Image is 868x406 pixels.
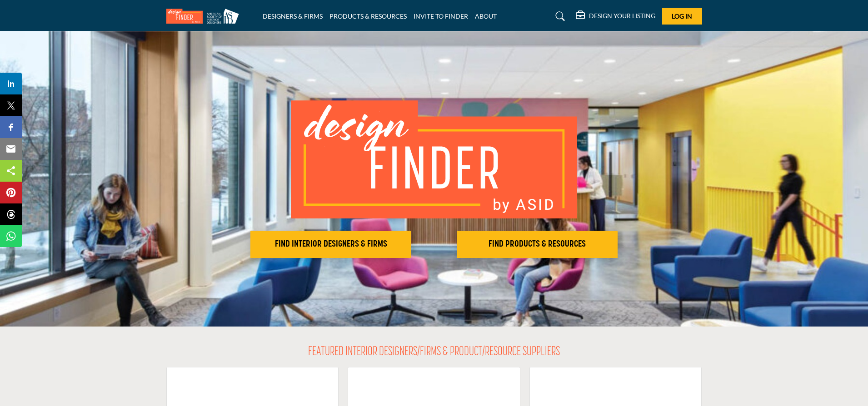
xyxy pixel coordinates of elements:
[576,11,655,22] div: DESIGN YOUR LISTING
[308,345,560,360] h2: FEATURED INTERIOR DESIGNERS/FIRMS & PRODUCT/RESOURCE SUPPLIERS
[547,9,571,24] a: Search
[329,12,407,20] a: PRODUCTS & RESOURCES
[475,12,497,20] a: ABOUT
[166,9,244,24] img: Site Logo
[662,8,702,25] button: Log In
[263,12,323,20] a: DESIGNERS & FIRMS
[250,231,411,258] button: FIND INTERIOR DESIGNERS & FIRMS
[672,12,692,20] span: Log In
[414,12,468,20] a: INVITE TO FINDER
[291,100,577,218] img: image
[589,12,655,20] h5: DESIGN YOUR LISTING
[253,239,409,250] h2: FIND INTERIOR DESIGNERS & FIRMS
[457,231,618,258] button: FIND PRODUCTS & RESOURCES
[459,239,615,250] h2: FIND PRODUCTS & RESOURCES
